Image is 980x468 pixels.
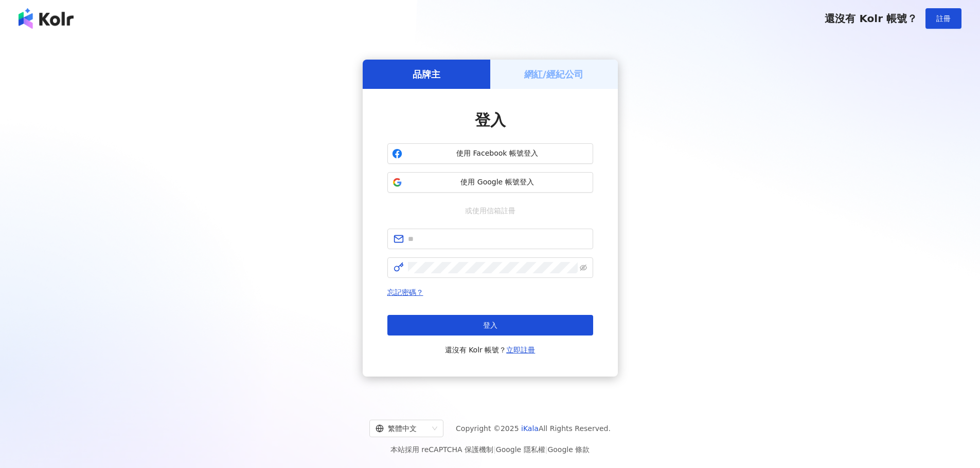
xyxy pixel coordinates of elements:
[825,12,917,25] span: 還沒有 Kolr 帳號？
[483,321,497,329] span: 登入
[406,148,589,159] span: 使用 Facebook 帳號登入
[580,264,587,271] span: eye-invisible
[458,205,523,216] span: 或使用信箱註冊
[387,288,423,296] a: 忘記密碼？
[496,445,545,454] a: Google 隱私權
[413,68,440,81] h5: 品牌主
[524,68,583,81] h5: 網紅/經紀公司
[521,424,539,433] a: iKala
[387,172,593,193] button: 使用 Google 帳號登入
[19,8,74,29] img: logo
[387,315,593,335] button: 登入
[506,346,535,354] a: 立即註冊
[406,177,589,188] span: 使用 Google 帳號登入
[545,445,548,454] span: |
[387,143,593,164] button: 使用 Facebook 帳號登入
[547,445,590,454] a: Google 條款
[390,443,590,456] span: 本站採用 reCAPTCHA 保護機制
[376,420,428,437] div: 繁體中文
[493,445,496,454] span: |
[936,14,951,23] span: 註冊
[456,422,611,435] span: Copyright © 2025 All Rights Reserved.
[445,344,536,356] span: 還沒有 Kolr 帳號？
[925,8,961,29] button: 註冊
[475,111,506,129] span: 登入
